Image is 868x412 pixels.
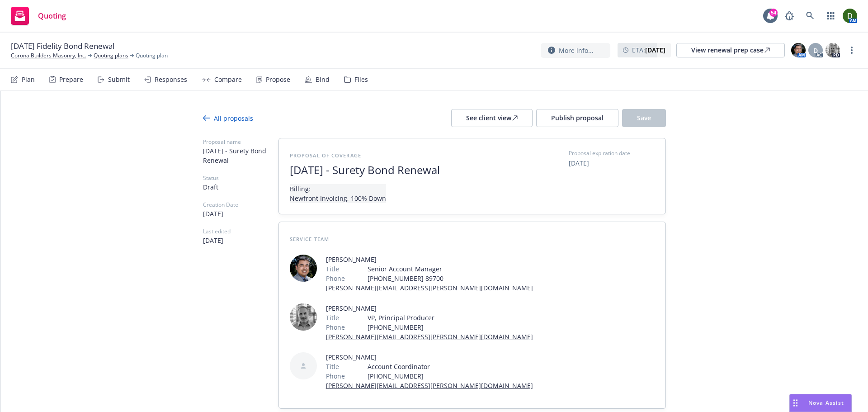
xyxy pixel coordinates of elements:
div: Bind [316,76,330,83]
span: Proposal of coverage [290,152,361,159]
div: All proposals [203,114,253,123]
div: 54 [769,9,778,17]
div: See client view [466,109,518,127]
div: Drag to move [790,394,801,412]
span: Senior Account Manager [368,264,533,274]
div: View renewal prep case [691,43,770,57]
span: Proposal name [203,138,278,146]
span: [DATE] [203,236,278,245]
button: [DATE] [569,158,589,168]
span: More info... [559,46,594,55]
a: Report a Bug [780,7,798,25]
span: Proposal expiration date [569,149,630,157]
span: Last edited [203,227,278,236]
a: [PERSON_NAME][EMAIL_ADDRESS][PERSON_NAME][DOMAIN_NAME] [326,381,533,390]
div: Responses [155,76,187,83]
span: D [813,46,818,55]
span: [PHONE_NUMBER] [368,371,533,381]
span: ETA : [632,45,665,55]
span: Draft [203,182,278,192]
button: Save [622,109,666,127]
img: employee photo [290,255,317,282]
a: Corona Builders Masonry, Inc. [11,52,86,60]
div: Prepare [59,76,83,83]
span: Nova Assist [808,399,844,407]
img: photo [843,9,857,23]
div: Submit [108,76,130,83]
a: [PERSON_NAME][EMAIL_ADDRESS][PERSON_NAME][DOMAIN_NAME] [326,284,533,292]
button: More info... [541,43,610,58]
span: Title [326,264,339,274]
span: Account Coordinator [368,362,533,371]
span: Phone [326,322,345,332]
div: Plan [22,76,35,83]
span: [DATE] Fidelity Bond Renewal [11,41,114,52]
a: more [846,45,857,56]
a: Switch app [822,7,840,25]
span: Service Team [290,236,329,242]
img: photo [826,43,840,57]
span: Creation Date [203,201,278,209]
span: Billing: Newfront Invoicing, 100% Down [290,184,386,203]
img: employee photo [290,303,317,331]
div: Files [354,76,368,83]
button: Nova Assist [789,394,852,412]
span: Title [326,362,339,371]
a: Quoting [7,3,70,28]
button: Publish proposal [536,109,618,127]
a: [PERSON_NAME][EMAIL_ADDRESS][PERSON_NAME][DOMAIN_NAME] [326,332,533,341]
span: Save [637,114,651,122]
a: Search [801,7,819,25]
span: VP, Principal Producer [368,313,533,322]
span: [DATE] - Surety Bond Renewal [203,146,278,165]
span: Publish proposal [551,114,604,122]
span: [PERSON_NAME] [326,303,533,313]
span: [PERSON_NAME] [326,255,533,264]
button: See client view [451,109,533,127]
img: photo [791,43,806,57]
span: Title [326,313,339,322]
span: Quoting [38,12,66,19]
span: Phone [326,274,345,283]
a: Quoting plans [94,52,128,60]
span: Phone [326,371,345,381]
div: Propose [266,76,290,83]
span: [DATE] [203,209,278,218]
span: Status [203,174,278,182]
strong: [DATE] [645,46,665,54]
span: [DATE] - Surety Bond Renewal [290,164,511,177]
div: Compare [214,76,242,83]
a: View renewal prep case [676,43,785,57]
span: Quoting plan [136,52,168,60]
span: [PERSON_NAME] [326,352,533,362]
span: [PHONE_NUMBER] 89700 [368,274,533,283]
span: [PHONE_NUMBER] [368,322,533,332]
